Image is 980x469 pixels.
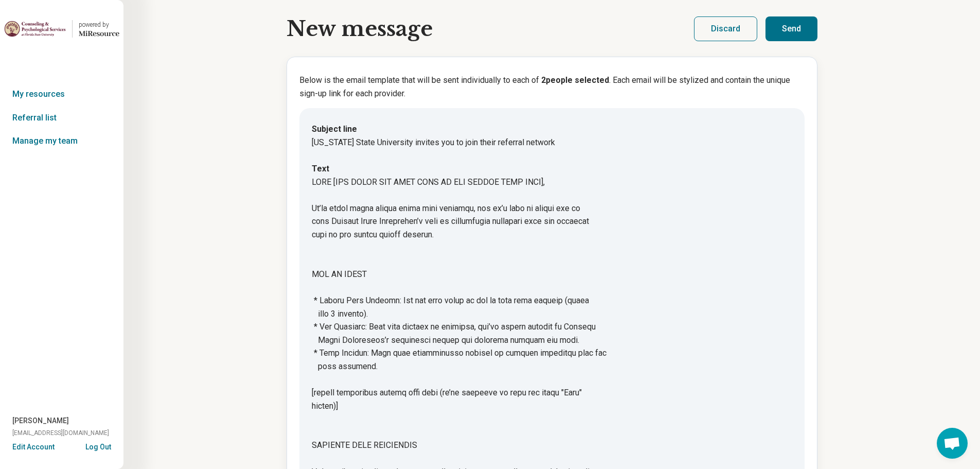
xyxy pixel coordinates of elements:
[541,75,609,85] b: 2 people selected
[287,17,433,41] h1: New message
[765,16,817,41] button: Send
[4,16,119,41] a: Florida State Universitypowered by
[12,415,69,426] span: [PERSON_NAME]
[312,136,792,149] dd: [US_STATE] State University invites you to join their referral network
[312,123,792,136] dt: Subject line
[12,428,109,438] span: [EMAIL_ADDRESS][DOMAIN_NAME]
[694,16,757,41] button: Discard
[299,74,805,100] p: Below is the email template that will be sent individually to each of . Each email will be styliz...
[79,20,119,29] div: powered by
[85,442,111,450] button: Log Out
[4,16,66,41] img: Florida State University
[12,442,55,453] button: Edit Account
[937,428,968,459] div: Open chat
[312,162,792,176] dt: Text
